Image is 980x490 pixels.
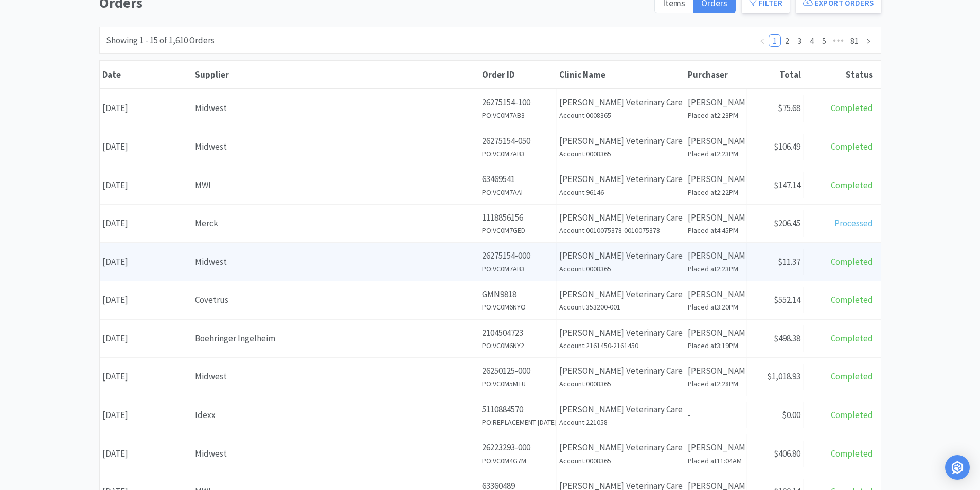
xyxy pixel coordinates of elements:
h6: PO: VC0M7AB3 [482,148,554,159]
li: 2 [781,34,793,47]
i: icon: right [865,38,871,44]
div: Showing 1 - 15 of 1,610 Orders [106,33,215,47]
div: Order ID [482,69,554,80]
a: 81 [847,35,862,46]
span: Completed [831,294,873,305]
a: 4 [806,35,817,46]
h6: Account: 0008365 [559,148,682,159]
div: MWI [195,178,476,192]
span: $75.68 [778,102,800,114]
i: icon: left [759,38,765,44]
p: 26275154-050 [482,134,554,148]
div: Total [750,69,801,80]
h6: PO: REPLACEMENT [DATE] [482,416,554,428]
span: $552.14 [774,294,800,305]
p: 2104504723 [482,326,554,340]
span: Completed [831,179,873,191]
span: Completed [831,102,873,114]
p: [PERSON_NAME] [688,172,744,186]
h6: Account: 0008365 [559,110,682,121]
p: [PERSON_NAME] [688,326,744,340]
li: 81 [847,34,862,47]
span: $498.38 [774,333,800,344]
span: $147.14 [774,179,800,191]
p: 1118856156 [482,211,554,225]
p: 26250125-000 [482,364,554,378]
p: [PERSON_NAME] Veterinary Care [559,441,682,455]
p: 26223293-000 [482,441,554,455]
span: Completed [831,333,873,344]
li: Next 5 Pages [830,34,847,47]
div: Open Intercom Messenger [945,455,970,480]
a: 5 [818,35,830,46]
span: Completed [831,256,873,267]
div: Covetrus [195,293,476,307]
p: [PERSON_NAME] Veterinary Care [559,172,682,186]
h6: Account: 0008365 [559,378,682,389]
p: GMN9818 [482,287,554,301]
h6: Placed at 3:20PM [688,301,744,313]
h6: Placed at 11:04AM [688,455,744,466]
a: 2 [781,35,793,46]
div: [DATE] [100,287,192,313]
li: Next Page [862,34,875,47]
div: Clinic Name [559,69,683,80]
div: Midwest [195,447,476,461]
div: Date [102,69,190,80]
p: [PERSON_NAME] [688,96,744,110]
p: [PERSON_NAME] [688,441,744,455]
h6: Placed at 2:23PM [688,263,744,275]
h6: Account: 0010075378-0010075378 [559,225,682,236]
div: [DATE] [100,325,192,352]
h6: PO: VC0M5MTU [482,378,554,389]
a: 3 [794,35,805,46]
p: [PERSON_NAME] Veterinary Care [559,96,682,110]
span: $0.00 [782,409,800,421]
li: Previous Page [756,34,769,47]
h6: PO: VC0M7AB3 [482,110,554,121]
div: Purchaser [688,69,744,80]
span: Completed [831,141,873,152]
div: Supplier [195,69,477,80]
p: [PERSON_NAME] [688,364,744,378]
div: Idexx [195,408,476,422]
div: Midwest [195,101,476,115]
div: [DATE] [100,402,192,428]
h6: Placed at 4:45PM [688,225,744,236]
h6: Account: 0008365 [559,455,682,466]
span: $106.49 [774,141,800,152]
span: Processed [834,217,873,229]
h6: Account: 353200-001 [559,301,682,313]
h6: Account: 0008365 [559,263,682,275]
h6: PO: VC0M4G7M [482,455,554,466]
span: $206.45 [774,217,800,229]
div: [DATE] [100,364,192,390]
span: Completed [831,371,873,382]
h6: Placed at 2:23PM [688,110,744,121]
h6: PO: VC0M7AAI [482,187,554,198]
div: Status [806,69,873,80]
div: Midwest [195,140,476,154]
div: [DATE] [100,441,192,467]
li: 1 [769,34,781,47]
li: 3 [793,34,806,47]
li: 4 [806,34,818,47]
span: $11.37 [778,256,800,267]
p: [PERSON_NAME] [688,249,744,263]
h6: Account: 221058 [559,416,682,428]
h6: Account: 2161450-2161450 [559,340,682,351]
p: [PERSON_NAME] [688,287,744,301]
a: 1 [769,35,780,46]
div: [DATE] [100,210,192,237]
p: [PERSON_NAME] Veterinary Care [559,134,682,148]
span: Completed [831,448,873,459]
div: Midwest [195,370,476,384]
h6: Account: 96146 [559,187,682,198]
h6: PO: VC0M7GED [482,225,554,236]
p: 26275154-100 [482,96,554,110]
li: 5 [818,34,830,47]
p: [PERSON_NAME] Veterinary Care [559,364,682,378]
span: Completed [831,409,873,421]
h6: PO: VC0M6NY2 [482,340,554,351]
div: [DATE] [100,95,192,121]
